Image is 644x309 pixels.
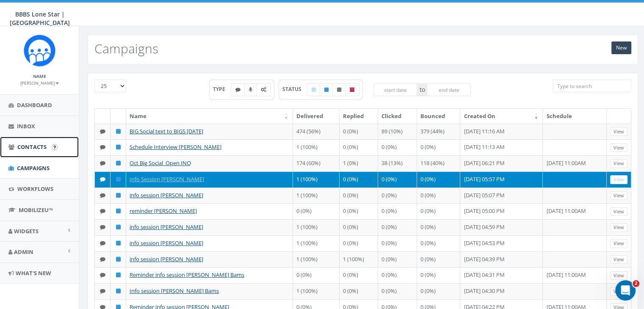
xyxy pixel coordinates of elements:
td: [DATE] 04:39 PM [460,251,543,268]
td: [DATE] 04:31 PM [460,267,543,283]
i: Draft [312,87,316,92]
a: Reminder info session [PERSON_NAME] Bams [130,271,244,279]
td: 1 (100%) [293,171,339,188]
th: Created On: activate to sort column ascending [460,109,543,124]
a: View [610,255,627,264]
td: 379 (44%) [417,124,461,140]
a: info session [PERSON_NAME] [130,223,203,231]
a: Info session [PERSON_NAME] Bams [130,287,219,295]
td: 0 (0%) [417,283,461,299]
td: 1 (100%) [293,235,339,251]
td: [DATE] 04:30 PM [460,283,543,299]
i: Text SMS [100,193,105,198]
span: Inbox [17,122,35,130]
iframe: Intercom live chat [615,280,636,301]
i: Published [116,144,121,150]
span: Dashboard [17,101,52,109]
td: 0 (0%) [340,139,379,155]
td: [DATE] 04:53 PM [460,235,543,251]
i: Published [116,177,121,182]
span: BBBS Lone Star | [GEOGRAPHIC_DATA] [10,10,70,27]
th: Name: activate to sort column ascending [126,109,293,124]
td: 1 (100%) [293,219,339,235]
i: Text SMS [100,288,105,294]
i: Text SMS [100,272,105,278]
i: Text SMS [100,208,105,214]
i: Text SMS [235,87,240,92]
h2: Campaigns [94,41,158,55]
i: Published [324,87,329,92]
th: Clicked [378,109,417,124]
label: Unpublished [332,83,346,96]
td: 118 (40%) [417,155,461,171]
i: Published [116,160,121,166]
a: Oct Big Social_Open INQ [130,159,191,167]
td: 0 (0%) [417,267,461,283]
i: Published [116,257,121,262]
i: Text SMS [100,257,105,262]
i: Published [116,208,121,214]
td: 0 (0%) [340,188,379,204]
th: Delivered [293,109,339,124]
label: Ringless Voice Mail [244,83,257,96]
td: 0 (0%) [378,139,417,155]
i: Text SMS [100,160,105,166]
img: Rally_Corp_Icon.png [24,35,55,66]
td: 0 (0%) [293,267,339,283]
td: 0 (0%) [340,124,379,140]
input: end date [427,83,471,96]
label: Automated Message [256,83,271,96]
span: TYPE [213,86,231,93]
a: View [610,271,627,280]
label: Text SMS [231,83,245,96]
i: Text SMS [100,240,105,246]
a: BIG Social text to BIGS [DATE] [130,127,203,135]
i: Unpublished [337,87,341,92]
td: 0 (0%) [378,235,417,251]
td: 0 (0%) [378,188,417,204]
i: Text SMS [100,224,105,230]
span: Contacts [17,143,47,151]
td: [DATE] 06:21 PM [460,155,543,171]
i: Published [116,129,121,134]
a: Info Session [PERSON_NAME] [130,175,204,183]
td: 1 (0%) [340,155,379,171]
input: Submit [52,144,58,150]
td: 1 (100%) [293,283,339,299]
td: 0 (0%) [378,171,417,188]
a: info session [PERSON_NAME] [130,191,203,199]
i: Text SMS [100,129,105,134]
a: View [610,223,627,232]
td: 0 (0%) [417,219,461,235]
small: Name [33,73,46,79]
td: [DATE] 11:00AM [543,267,607,283]
i: Published [116,193,121,198]
a: View [610,175,627,184]
a: View [610,191,627,200]
td: 0 (0%) [378,251,417,268]
a: info session [PERSON_NAME] [130,255,203,263]
td: 0 (0%) [340,283,379,299]
td: 0 (0%) [340,267,379,283]
th: Replied [340,109,379,124]
input: start date [373,83,417,96]
td: [DATE] 05:00 PM [460,203,543,219]
a: View [610,207,627,216]
span: to [417,83,427,96]
i: Published [116,240,121,246]
span: Widgets [14,227,39,235]
span: Admin [14,248,33,256]
i: Ringless Voice Mail [249,87,252,92]
td: [DATE] 04:59 PM [460,219,543,235]
label: Draft [307,83,321,96]
td: [DATE] 11:13 AM [460,139,543,155]
input: Type to search [553,80,631,92]
td: 0 (0%) [340,235,379,251]
span: Workflows [17,185,53,193]
a: View [610,287,627,296]
a: info session [PERSON_NAME] [130,239,203,247]
td: 0 (0%) [378,283,417,299]
td: 1 (100%) [293,188,339,204]
i: Automated Message [261,87,266,92]
a: New [611,41,631,54]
